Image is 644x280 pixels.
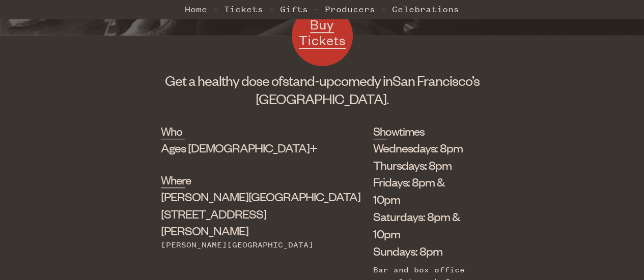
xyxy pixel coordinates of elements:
span: Buy Tickets [299,16,346,49]
div: Ages [DEMOGRAPHIC_DATA]+ [161,139,322,157]
li: Saturdays: 8pm & 10pm [373,208,468,242]
li: Fridays: 8pm & 10pm [373,173,468,208]
h2: Showtimes [373,123,387,139]
span: stand-up [283,72,334,89]
a: Buy Tickets [292,5,353,66]
span: [PERSON_NAME][GEOGRAPHIC_DATA] [161,189,360,204]
span: [GEOGRAPHIC_DATA]. [256,90,388,107]
li: Wednesdays: 8pm [373,139,468,157]
h2: Who [161,123,185,139]
h1: Get a healthy dose of comedy in [161,71,483,108]
h2: Where [161,172,185,188]
div: [STREET_ADDRESS][PERSON_NAME] [161,188,322,239]
li: Sundays: 8pm [373,242,468,260]
span: San Francisco’s [393,72,480,89]
li: Thursdays: 8pm [373,157,468,174]
div: [PERSON_NAME][GEOGRAPHIC_DATA] [161,239,322,251]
